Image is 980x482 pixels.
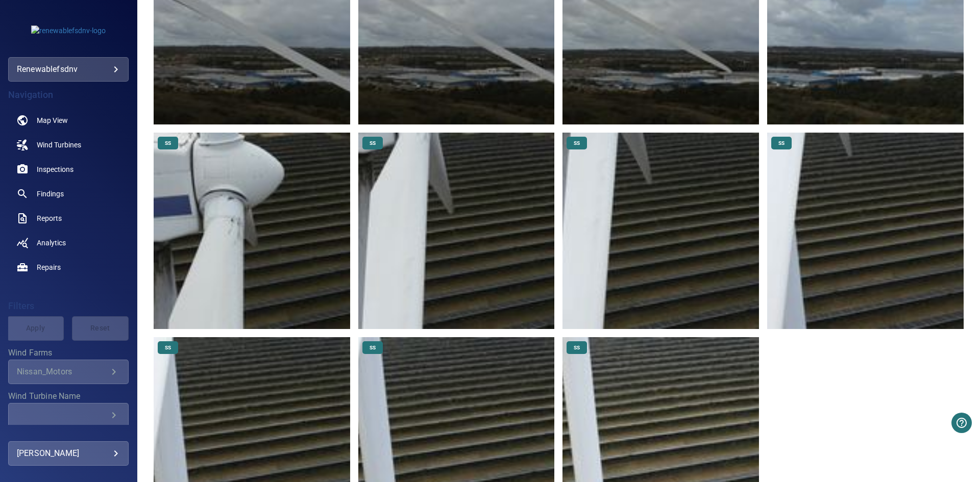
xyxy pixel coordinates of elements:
img: renewablefsdnv-logo [31,26,106,36]
a: findings noActive [8,182,129,206]
span: SS [363,344,382,351]
a: inspections noActive [8,157,129,182]
span: Reports [37,213,62,223]
span: SS [159,140,177,147]
span: Repairs [37,262,61,272]
div: Wind Farms [8,360,129,384]
span: Findings [37,189,64,199]
span: SS [363,140,382,147]
div: renewablefsdnv [8,57,129,82]
div: renewablefsdnv [17,61,120,78]
span: Map View [37,115,68,125]
span: SS [159,344,177,351]
a: reports noActive [8,206,129,231]
span: SS [568,140,586,147]
label: Wind Farms [8,349,129,357]
a: windturbines noActive [8,133,129,157]
div: [PERSON_NAME] [17,445,120,462]
span: SS [568,344,586,351]
span: Analytics [37,238,66,248]
span: SS [772,140,791,147]
div: Nissan_Motors [17,367,108,376]
span: Inspections [37,164,73,174]
h4: Navigation [8,90,129,100]
div: Wind Turbine Name [8,403,129,427]
a: analytics noActive [8,231,129,255]
a: map noActive [8,108,129,133]
a: repairs noActive [8,255,129,280]
label: Wind Turbine Name [8,392,129,400]
h4: Filters [8,301,129,311]
span: Wind Turbines [37,140,81,150]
